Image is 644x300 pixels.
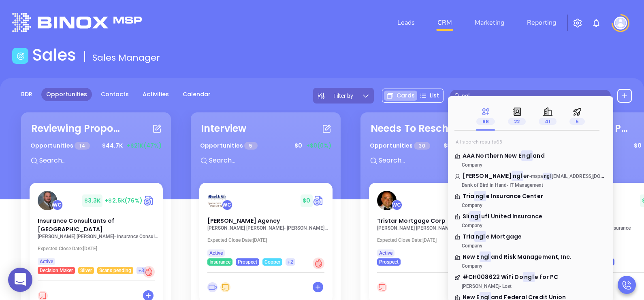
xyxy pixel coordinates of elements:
[414,142,430,150] span: 30
[264,258,280,266] span: Copper
[474,191,486,201] mark: ngl
[454,253,607,269] a: New England Risk Management, Inc.Company
[377,237,499,243] p: Expected Close Date: [DATE]
[32,45,76,65] h1: Sales
[454,293,607,297] p: New England Federal Credit Union
[524,15,559,31] a: Reporting
[292,139,304,152] span: $ 0
[333,93,353,99] span: Filter by
[222,200,232,210] div: Walter Contreras
[244,142,257,150] span: 5
[573,18,582,28] img: iconSetting
[454,182,576,188] p: - IT Management
[521,150,533,161] mark: ngl
[40,266,73,275] span: Decision Maker
[392,200,402,210] div: Walter Contreras
[52,200,63,210] div: Walter Contreras
[369,183,502,266] a: profileWalter Contreras$0Circle dollarTristar Mortgage Corp[PERSON_NAME] [PERSON_NAME]- Tristar M...
[379,249,392,258] span: Active
[454,232,607,237] p: Triangle Mortgage
[529,172,631,180] span: -
[454,152,607,156] p: AAA Northern New England
[38,217,114,233] span: Insurance Consultants of Pittsburgh
[456,139,502,145] span: All search results 68
[127,142,162,150] span: +$21K (47%)
[533,152,544,160] span: and
[454,172,607,188] a: [PERSON_NAME]ngler-mspangl[EMAIL_ADDRESS][DOMAIN_NAME]Bank of Bird in Hand- IT Management
[80,266,92,275] span: Silver
[38,191,57,210] img: Insurance Consultants of Pittsburgh
[38,246,159,251] p: Expected Close Date: [DATE]
[491,253,572,261] span: and Risk Management, Inc.
[384,91,417,101] div: Cards
[454,273,607,289] a: #CH008622 WiFi Dongle for PC[PERSON_NAME]- Lost
[486,232,522,241] span: e Mortgage
[207,237,329,243] p: Expected Close Date: [DATE]
[462,91,607,100] input: Search…
[41,88,92,101] a: Opportunities
[454,243,576,249] p: Company
[535,273,558,281] span: e for PC
[512,171,523,181] mark: ngl
[454,253,607,257] p: New England Risk Management, Inc.
[463,172,512,180] span: [PERSON_NAME]
[16,88,37,101] a: BDR
[441,139,462,152] span: $ 8.8K
[378,155,499,166] input: Search...
[209,258,230,266] span: Insurance
[199,183,333,266] a: profileWalter Contreras$0Circle dollar[PERSON_NAME] Agency[PERSON_NAME] [PERSON_NAME]- [PERSON_NA...
[454,192,607,208] a: Triangle Insurance CenterCompany
[454,273,607,277] p: #CH008622 WiFi Dongle for PC
[30,138,90,153] p: Opportunities
[370,138,430,153] p: Opportunities
[313,194,324,207] img: Quote
[531,173,543,179] span: mspa
[454,263,576,269] p: Company
[463,253,480,261] span: New E
[454,152,607,168] a: AAA Northern New EnglandCompany
[469,211,481,221] mark: ngl
[138,88,174,101] a: Activities
[104,196,143,205] span: +$2.5K (76%)
[454,232,607,249] a: Triangle MortgageCompany
[178,88,215,101] a: Calendar
[454,223,576,228] p: Company
[377,225,499,231] p: Danny Saraf - Tristar Mortgage Corp
[454,192,607,196] p: Triangle Insurance Center
[463,152,521,160] span: AAA Northern New E
[454,162,576,168] p: Company
[288,258,293,266] span: +2
[92,51,160,64] span: Sales Manager
[463,273,523,281] span: #CH008622 WiFi Do
[82,194,103,207] span: $ 3.3K
[201,121,246,136] div: Interview
[481,212,542,220] span: uff United Insurance
[143,194,155,207] img: Quote
[454,283,576,289] p: - Lost
[209,249,223,258] span: Active
[523,272,535,282] mark: ngl
[454,172,607,176] p: Mike Spangler
[207,225,329,231] p: Frank Milo - Frank G. Milo Agency
[614,17,627,30] img: user
[301,194,312,207] span: $ 0
[75,142,90,150] span: 14
[543,173,552,180] mark: ngl
[31,121,120,136] div: Reviewing Proposal
[463,192,474,200] span: Tria
[523,172,529,180] span: er
[486,192,543,200] span: e Insurance Center
[454,212,607,228] a: Slingluff United InsuranceCompany
[632,139,644,152] span: $ 0
[38,155,160,166] input: Search...
[96,88,134,101] a: Contacts
[462,182,507,188] span: Bank of Bird in Hand
[38,234,159,239] p: Matt Straley - Insurance Consultants of Pittsburgh
[12,13,142,32] img: logo
[463,232,474,241] span: Tria
[480,251,491,262] mark: ngl
[379,258,399,266] span: Prospect
[377,191,397,210] img: Tristar Mortgage Corp
[40,257,53,266] span: Active
[552,172,631,180] span: [EMAIL_ADDRESS][DOMAIN_NAME]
